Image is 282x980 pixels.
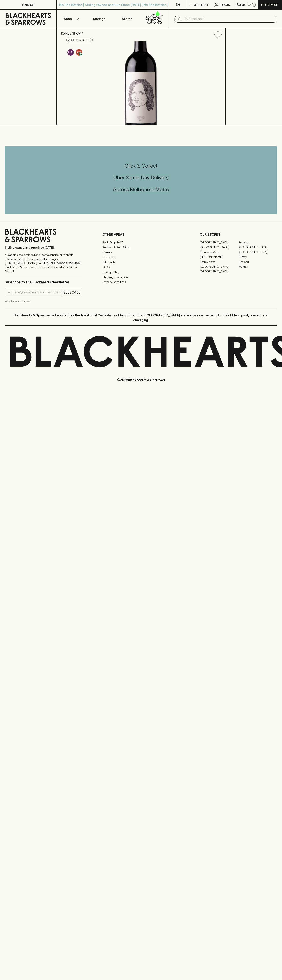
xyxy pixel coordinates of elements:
[5,246,82,250] p: Sibling owned and run since [DATE]
[57,41,225,125] img: 40325.png
[194,2,209,7] p: Wishlist
[44,261,81,265] strong: Liquor License #32064953
[200,232,277,237] p: OUR STORES
[22,2,34,7] p: FIND US
[64,16,72,21] p: Shop
[200,240,238,245] a: [GEOGRAPHIC_DATA]
[238,254,277,259] a: Fitzroy
[238,259,277,264] a: Geelong
[200,259,238,264] a: Fitzroy North
[66,48,75,57] a: Some may call it natural, others minimum intervention, either way, it’s hands off & maybe even a ...
[102,270,180,275] a: Privacy Policy
[200,245,238,250] a: [GEOGRAPHIC_DATA]
[200,269,238,274] a: [GEOGRAPHIC_DATA]
[102,260,180,265] a: Gift Cards
[102,275,180,279] a: Shipping Information
[62,288,82,297] button: SUBSCRIBE
[122,16,132,21] p: Stores
[238,264,277,269] a: Prahran
[72,32,81,35] a: SHOP
[261,2,279,7] p: Checkout
[200,254,238,259] a: [PERSON_NAME]
[5,163,277,169] h5: Click & Collect
[76,49,82,56] img: Vegan & Sulphur Free
[57,10,85,28] button: Shop
[8,289,62,296] input: e.g. jane@blackheartsandsparrows.com.au
[102,265,180,270] a: FAQ's
[200,264,238,269] a: [GEOGRAPHIC_DATA]
[102,240,180,245] a: Bottle Drop FAQ's
[113,10,141,28] a: Stores
[66,38,93,42] button: Add to wishlist
[5,299,82,303] p: We will never spam you
[5,186,277,193] h5: Across Melbourne Metro
[60,32,69,35] a: HOME
[220,2,230,7] p: Login
[85,10,113,28] a: Tastings
[102,250,180,255] a: Careers
[238,250,277,254] a: [GEOGRAPHIC_DATA]
[102,255,180,260] a: Contact Us
[92,16,105,21] p: Tastings
[67,49,74,56] img: Lo-Fi
[5,280,82,285] p: Subscribe to The Blackhearts Newsletter
[237,2,246,7] p: $0.00
[75,48,83,57] a: Made without the use of any animal products, and without any added Sulphur Dioxide (SO2)
[5,174,277,181] h5: Uber Same-Day Delivery
[253,4,255,6] p: 0
[212,29,224,40] button: Add to wishlist
[8,313,274,322] p: Blackhearts & Sparrows acknowledges the traditional Custodians of land throughout [GEOGRAPHIC_DAT...
[102,280,180,285] a: Terms & Conditions
[238,240,277,245] a: Braddon
[238,245,277,250] a: [GEOGRAPHIC_DATA]
[102,232,180,237] p: OTHER AREAS
[5,146,277,214] div: Call to action block
[5,253,82,273] p: It is against the law to sell or supply alcohol to, or to obtain alcohol on behalf of a person un...
[102,245,180,250] a: Business & Bulk Gifting
[63,290,80,295] p: SUBSCRIBE
[184,16,274,22] input: Try "Pinot noir"
[200,250,238,254] a: Brunswick West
